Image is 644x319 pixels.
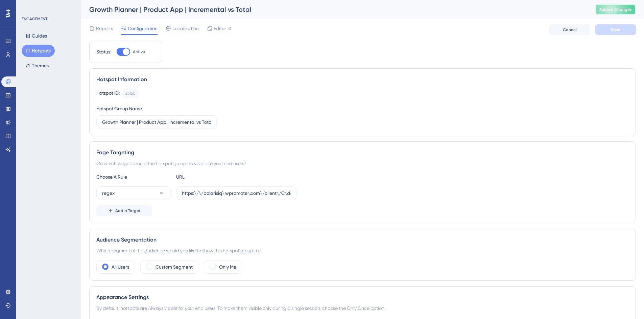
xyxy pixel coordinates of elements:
[102,189,115,197] span: regex
[214,24,226,32] span: Editor
[96,236,629,244] div: Audience Segmentation
[595,24,636,35] button: Save
[22,45,55,57] button: Hotspots
[125,91,136,96] div: 23160
[133,49,145,54] span: Active
[96,247,629,255] div: Which segment of the audience would you like to show this hotspot group to?
[96,149,629,157] div: Page Targeting
[96,293,629,301] div: Appearance Settings
[115,208,141,213] span: Add a Target
[96,186,171,200] button: regex
[89,5,578,14] div: Growth Planner | Product App | Incremental vs Total
[96,24,113,32] span: Reports
[182,189,291,197] input: yourwebsite.com/path
[102,118,211,126] input: Type your Hotspot Group Name here
[112,263,129,271] label: All Users
[595,4,636,15] button: Publish Changes
[96,89,120,98] div: Hotspot ID:
[96,205,152,216] button: Add a Target
[22,30,51,42] button: Guides
[611,27,620,32] span: Save
[549,24,590,35] button: Cancel
[172,24,199,32] span: Localization
[96,105,142,113] div: Hotspot Group Name
[156,263,193,271] label: Custom Segment
[96,173,171,181] div: Choose A Rule
[96,159,629,167] div: On which pages should the hotspot group be visible to your end users?
[96,304,629,312] div: By default, hotspots are Always visible for your end users. To make them visible only during a si...
[128,24,158,32] span: Configuration
[96,75,629,84] div: Hotspot Information
[599,7,632,12] span: Publish Changes
[22,60,53,72] button: Themes
[96,48,111,56] div: Status:
[563,27,577,32] span: Cancel
[176,173,251,181] div: URL
[22,16,47,22] div: ENGAGEMENT
[219,263,236,271] label: Only Me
